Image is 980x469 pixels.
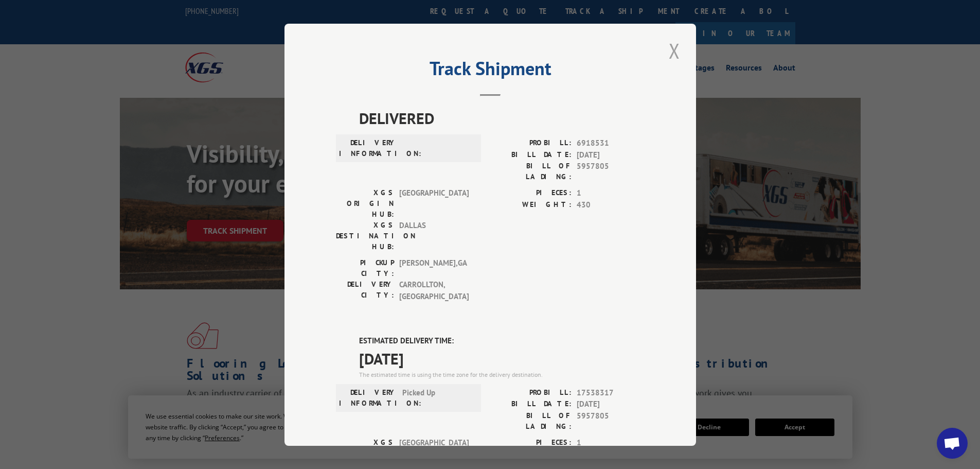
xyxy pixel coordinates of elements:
[577,437,645,448] span: 1
[399,437,469,469] span: [GEOGRAPHIC_DATA]
[339,137,397,159] label: DELIVERY INFORMATION:
[490,387,572,398] label: PROBILL:
[666,37,683,65] button: Close modal
[336,220,394,252] label: XGS DESTINATION HUB:
[577,387,645,398] span: 17538317
[490,187,572,199] label: PIECES:
[577,199,645,211] span: 430
[577,137,645,149] span: 6918531
[399,279,469,302] span: CARROLLTON , [GEOGRAPHIC_DATA]
[399,257,469,279] span: [PERSON_NAME] , GA
[336,279,394,302] label: DELIVERY CITY:
[490,410,572,431] label: BILL OF LADING:
[490,199,572,211] label: WEIGHT:
[402,387,472,408] span: Picked Up
[577,187,645,199] span: 1
[336,187,394,220] label: XGS ORIGIN HUB:
[490,398,572,410] label: BILL DATE:
[359,107,645,130] span: DELIVERED
[339,387,397,408] label: DELIVERY INFORMATION:
[490,437,572,448] label: PIECES:
[490,161,572,182] label: BILL OF LADING:
[399,187,469,220] span: [GEOGRAPHIC_DATA]
[336,437,394,469] label: XGS ORIGIN HUB:
[359,346,645,370] span: [DATE]
[399,220,469,252] span: DALLAS
[937,428,968,459] a: Open chat
[359,370,645,379] div: The estimated time is using the time zone for the delivery destination.
[577,398,645,410] span: [DATE]
[490,137,572,149] label: PROBILL:
[577,149,645,161] span: [DATE]
[336,61,645,81] h2: Track Shipment
[336,257,394,279] label: PICKUP CITY:
[577,161,645,182] span: 5957805
[359,335,645,347] label: ESTIMATED DELIVERY TIME:
[577,410,645,431] span: 5957805
[490,149,572,161] label: BILL DATE:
